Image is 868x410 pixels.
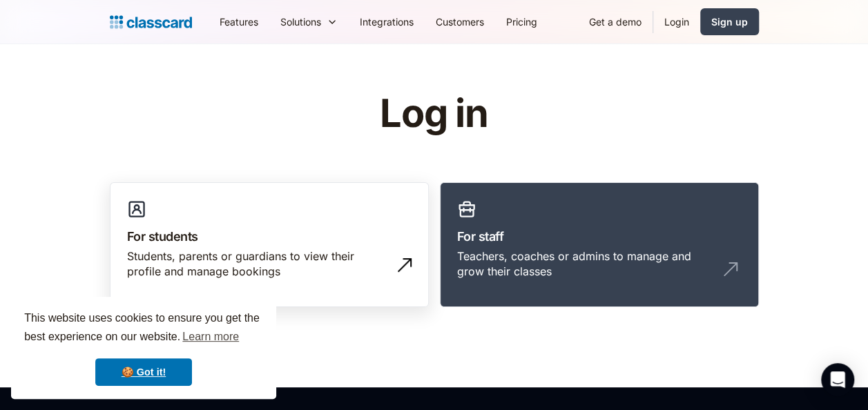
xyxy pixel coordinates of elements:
[95,358,192,386] a: dismiss cookie message
[578,6,653,37] a: Get a demo
[821,363,854,396] div: Open Intercom Messenger
[440,182,759,308] a: For staffTeachers, coaches or admins to manage and grow their classes
[24,310,263,347] span: This website uses cookies to ensure you get the best experience on our website.
[425,6,495,37] a: Customers
[495,6,548,37] a: Pricing
[110,182,429,308] a: For studentsStudents, parents or guardians to view their profile and manage bookings
[215,92,653,135] h1: Log in
[110,12,192,32] a: home
[349,6,425,37] a: Integrations
[11,297,276,399] div: cookieconsent
[457,227,742,246] h3: For staff
[700,8,759,35] a: Sign up
[280,14,321,29] div: Solutions
[209,6,269,37] a: Features
[457,248,714,280] div: Teachers, coaches or admins to manage and grow their classes
[653,6,700,37] a: Login
[180,326,241,347] a: learn more about cookies
[127,248,384,280] div: Students, parents or guardians to view their profile and manage bookings
[711,14,748,29] div: Sign up
[127,227,412,246] h3: For students
[269,6,349,37] div: Solutions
